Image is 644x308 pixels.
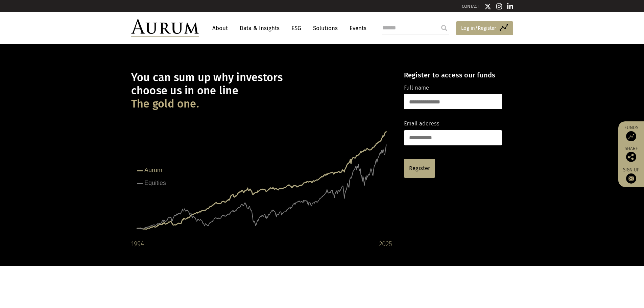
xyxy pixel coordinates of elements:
[236,22,283,34] a: Data & Insights
[131,238,144,249] div: 1994
[144,180,166,186] tspan: Equities
[379,238,392,249] div: 2025
[131,19,199,37] img: Aurum
[144,167,162,173] tspan: Aurum
[626,131,636,141] img: Access Funds
[131,97,199,111] span: The gold one.
[437,21,451,35] input: Submit
[310,22,341,34] a: Solutions
[404,84,429,92] label: Full name
[622,125,641,141] a: Funds
[622,146,641,162] div: Share
[404,159,435,178] a: Register
[346,22,366,34] a: Events
[404,71,502,79] h4: Register to access our funds
[461,24,496,32] span: Log in/Register
[404,119,439,128] label: Email address
[626,152,636,162] img: Share this post
[496,3,502,10] img: Instagram icon
[622,167,641,184] a: Sign up
[462,4,479,9] a: CONTACT
[288,22,305,34] a: ESG
[484,3,491,10] img: Twitter icon
[456,21,513,35] a: Log in/Register
[626,173,636,184] img: Sign up to our newsletter
[507,3,513,10] img: Linkedin icon
[209,22,231,34] a: About
[131,71,392,111] h1: You can sum up why investors choose us in one line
